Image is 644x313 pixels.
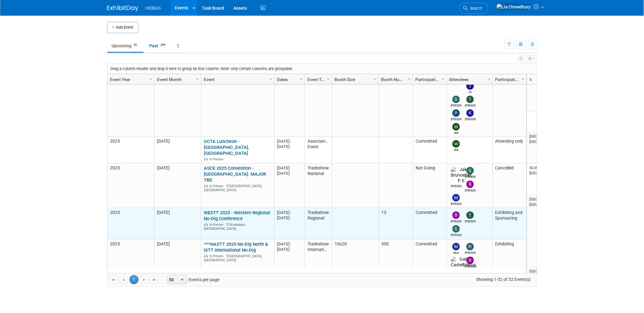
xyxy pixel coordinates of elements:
a: Participation [416,74,442,85]
td: Committed [413,208,446,239]
div: Sam Juliano [465,174,476,179]
span: Column Settings [326,77,331,82]
div: Tom Furie [465,219,476,224]
img: Rene Garcia [466,243,474,250]
img: ExhibitDay [107,5,138,12]
span: Go to the first page [111,277,116,282]
span: - [290,210,291,215]
td: Committed [413,137,446,164]
td: 2025 [107,137,154,164]
td: [DATE] [154,137,201,164]
span: Column Settings [441,77,446,82]
a: Attendees [449,74,489,85]
td: Attending only [493,137,527,164]
a: Event Type (Tradeshow National, Regional, State, Sponsorship, Assoc Event) [308,74,328,85]
td: [GEOGRAPHIC_DATA], [GEOGRAPHIC_DATA] [527,267,555,288]
a: Booth Size [335,74,374,85]
a: Event Month [157,74,197,85]
span: Events per page [159,275,226,284]
div: [DATE] [277,171,302,176]
span: Search [468,6,482,11]
img: Will Stafford [452,123,460,130]
span: Column Settings [299,77,304,82]
img: Perry Leros [452,109,460,117]
a: Go to the first page [109,275,118,284]
span: Column Settings [487,77,492,82]
span: Go to the next page [142,277,147,282]
a: Event [204,74,270,85]
img: Ted Woolsey [466,96,474,103]
img: Stephen Alston [452,225,460,233]
span: - [290,166,291,170]
span: Showing 1-32 of 32 Event(s) [470,275,537,284]
span: - [290,139,291,144]
span: Column Settings [268,77,273,82]
span: HOBAS [146,6,161,11]
div: Jake Brunoehler, P. E. [451,184,462,188]
span: Column Settings [148,77,153,82]
a: Column Settings [325,74,332,83]
a: UCTA Luncheon - [GEOGRAPHIC_DATA], [GEOGRAPHIC_DATA] [204,139,249,156]
span: select [180,277,185,282]
div: Krzysztof Kwiatkowski [465,117,476,121]
div: Ted Woolsey [465,103,476,108]
div: Moe Tamizifar [451,250,462,255]
div: [DATE] [277,241,302,247]
a: Column Settings [406,74,413,83]
a: Participation Type [495,74,522,85]
img: Stephen Alston [452,96,460,103]
div: [DATE] [277,139,302,144]
img: Lia Chowdhury [496,3,531,10]
a: Column Settings [520,74,527,83]
a: ASCE 2025 Convention - [GEOGRAPHIC_DATA]: MAJOR TBD [204,165,266,183]
div: [DATE] [277,210,302,215]
img: In-Person Event [204,254,208,257]
span: 1 [129,275,139,284]
div: Bijan Khamanian [465,264,476,269]
img: Sam Juliano [466,167,474,174]
a: Column Settings [298,74,305,83]
td: 2025 [107,208,154,239]
span: Go to the previous page [121,277,126,282]
a: ***NASTT 2025 No-Dig North & ISTT International No-Dig [204,241,268,253]
img: Mike Bussio [452,194,460,202]
a: Go to the next page [140,275,149,284]
img: Will Stafford [452,140,460,148]
div: [DATE] [277,247,302,252]
td: Not Going [413,164,446,208]
img: Moe Tamizifar [452,243,460,250]
div: Will Stafford [451,148,462,152]
td: Scottsdale, [GEOGRAPHIC_DATA] [527,164,555,195]
a: Column Settings [440,74,446,83]
img: Tom Furie [466,211,474,219]
span: 244 [159,43,167,47]
span: In-Person [209,254,225,258]
td: Association Event [305,137,332,164]
span: Column Settings [521,77,526,82]
span: In-Person [209,223,225,227]
img: Bijan Khamanian [466,257,474,264]
a: Column Settings [267,74,274,83]
span: - [290,242,291,246]
td: 2025 [107,164,154,208]
td: Cancelled [493,164,527,208]
div: Perry Leros [451,117,462,121]
a: Event Year [110,74,150,85]
img: In-Person Event [204,223,208,226]
img: Krzysztof Kwiatkowski [466,109,474,117]
span: In-Person [209,157,225,161]
span: Column Settings [195,77,200,82]
a: WESTT 2025 - Western Regional No-Dig Conference [204,210,270,221]
a: Column Settings [194,74,201,83]
td: [GEOGRAPHIC_DATA], [GEOGRAPHIC_DATA] [527,195,555,267]
img: Gabriel Castelblanco, P. E. [451,257,477,273]
button: Add Event [107,22,138,33]
a: Venue Location [530,74,551,85]
img: Bijan Khamanian [452,211,460,219]
a: Past244 [145,40,172,52]
img: Jake Brunoehler, P. E. [451,167,473,184]
a: Go to the last page [150,275,159,284]
div: Bijan Khamanian [465,188,476,193]
div: [GEOGRAPHIC_DATA], [GEOGRAPHIC_DATA] [204,183,271,192]
a: Column Settings [372,74,379,83]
